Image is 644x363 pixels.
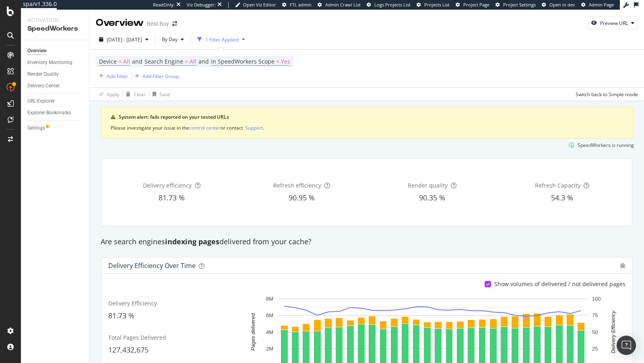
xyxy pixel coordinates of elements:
[27,47,47,55] div: Overview
[96,16,144,30] div: Overview
[132,58,142,65] span: and
[243,2,276,8] span: Open Viz Editor
[27,124,83,132] a: Settings
[187,2,216,8] div: Viz Debugger:
[111,124,623,132] div: Please investigate your issue in the or contact .
[147,20,169,28] div: Best Buy
[27,109,71,117] div: Explorer Bookmarks
[172,21,177,27] div: arrow-right-arrow-left
[27,97,83,105] a: URL Explorer
[588,16,638,29] button: Preview URL
[27,70,83,78] a: Render Quality
[273,181,321,189] span: Refresh efficiency
[282,2,312,8] a: FTL admin
[123,56,130,67] span: All
[620,263,625,268] div: bug
[578,142,634,148] div: SpeedWorkers is running
[108,299,157,307] span: Delivery Efficiency
[159,33,187,46] button: By Day
[592,329,598,335] text: 50
[27,47,83,55] a: Overview
[572,88,638,101] button: Switch back to Simple mode
[325,2,361,8] span: Admin Crawl List
[27,24,83,33] div: SpeedWorkers
[97,237,637,247] div: Are search engines delivered from your cache?
[27,58,72,67] div: Inventory Monitoring
[266,346,273,352] text: 2M
[617,336,636,355] div: Open Intercom Messenger
[165,237,219,246] strong: indexing pages
[27,109,83,117] a: Explorer Bookmarks
[266,329,273,335] text: 4M
[495,2,536,8] a: Project Settings
[581,2,614,8] a: Admin Page
[96,88,119,101] button: Apply
[424,2,450,8] span: Projects List
[205,36,239,43] div: 1 Filter Applied
[235,2,276,8] a: Open Viz Editor
[27,82,60,90] div: Delivery Center
[266,296,273,302] text: 8M
[408,181,448,189] span: Render quality
[419,193,445,202] span: 90.35 %
[600,20,628,27] div: Preview URL
[118,58,122,65] span: =
[245,124,263,132] button: Support
[27,70,59,78] div: Render Quality
[289,193,315,202] span: 90.95 %
[535,181,580,189] span: Refresh Capacity
[211,58,275,65] span: In SpeedWorkers Scope
[281,56,290,67] span: Yes
[153,2,175,8] div: ReadOnly:
[592,346,598,352] text: 25
[107,36,142,43] span: [DATE] - [DATE]
[417,2,450,8] a: Projects List
[27,82,83,90] a: Delivery Center
[27,124,45,132] div: Settings
[123,88,146,101] button: Clear
[189,124,221,131] div: control center
[592,313,598,319] text: 75
[108,345,149,355] span: 127,432,675
[134,91,146,98] div: Clear
[589,2,614,8] span: Admin Page
[463,2,489,8] span: Project Page
[99,58,117,65] span: Device
[367,2,411,8] a: Logs Projects List
[108,334,166,341] span: Total Pages Delivered
[159,36,178,43] span: By Day
[101,107,633,138] div: warning banner
[189,124,221,132] button: control center
[27,16,83,24] div: Activation
[96,71,128,81] button: Add Filter
[194,33,248,46] button: 1 Filter Applied
[374,2,411,8] span: Logs Projects List
[27,97,55,105] div: URL Explorer
[551,193,573,202] span: 54.3 %
[96,33,152,46] button: [DATE] - [DATE]
[198,58,209,65] span: and
[276,58,279,65] span: =
[142,73,179,80] div: Add Filter Group
[610,310,616,354] text: Delivery Efficiency
[149,88,170,101] button: Save
[27,58,83,67] a: Inventory Monitoring
[494,280,625,288] div: Show volumes of delivered / not delivered pages
[245,124,263,131] div: Support
[159,193,185,202] span: 81.73 %
[592,296,601,302] text: 100
[107,73,128,80] div: Add Filter
[250,313,256,351] text: Pages delivered
[456,2,489,8] a: Project Page
[290,2,312,8] span: FTL admin
[159,91,170,98] div: Save
[108,311,134,320] span: 81.73 %
[185,58,188,65] span: =
[119,113,623,121] div: System alert: fails reported on your tested URLs
[318,2,361,8] a: Admin Crawl List
[108,262,196,270] div: Delivery Efficiency over time
[144,58,183,65] span: Search Engine
[266,313,273,319] text: 6M
[132,71,179,81] button: Add Filter Group
[542,2,575,8] a: Open in dev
